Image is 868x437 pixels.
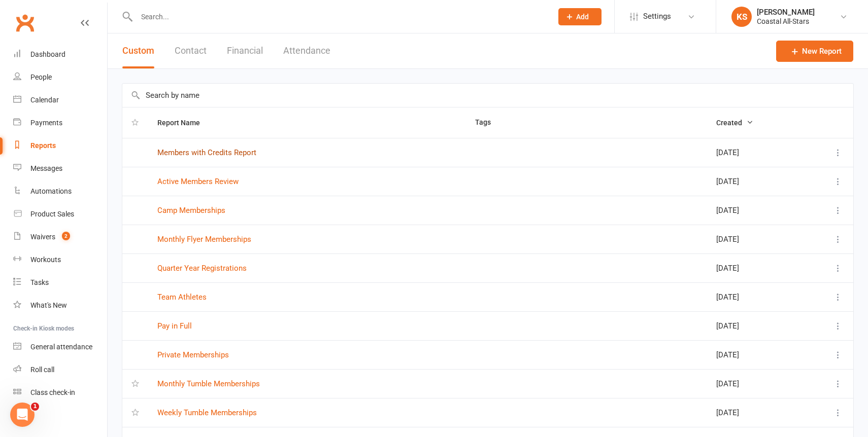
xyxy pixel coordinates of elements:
[707,398,802,427] td: [DATE]
[13,157,107,180] a: Messages
[576,13,589,21] span: Add
[157,350,229,359] a: Private Memberships
[707,340,802,369] td: [DATE]
[30,256,61,264] div: Workouts
[558,8,602,25] button: Add
[13,43,107,66] a: Dashboard
[30,388,75,396] div: Class check-in
[175,33,207,68] button: Contact
[13,66,107,89] a: People
[707,196,802,225] td: [DATE]
[133,10,545,24] input: Search...
[122,33,154,68] button: Custom
[707,253,802,282] td: [DATE]
[157,235,251,244] a: Monthly Flyer Memberships
[227,33,263,68] button: Financial
[13,180,107,203] a: Automations
[13,89,107,112] a: Calendar
[157,148,256,157] a: Members with Credits Report
[30,50,65,58] div: Dashboard
[30,141,56,150] div: Reports
[13,358,107,381] a: Roll call
[30,96,59,104] div: Calendar
[122,84,853,107] input: Search by name
[707,138,802,167] td: [DATE]
[716,119,753,127] span: Created
[13,226,107,248] a: Waivers 2
[157,379,260,388] a: Monthly Tumble Memberships
[13,271,107,294] a: Tasks
[10,403,35,427] iframe: Intercom live chat
[62,232,70,240] span: 2
[13,203,107,226] a: Product Sales
[707,167,802,196] td: [DATE]
[30,164,62,172] div: Messages
[643,5,671,28] span: Settings
[157,264,247,273] a: Quarter Year Registrations
[157,206,225,215] a: Camp Memberships
[157,177,239,186] a: Active Members Review
[13,381,107,404] a: Class kiosk mode
[157,119,211,127] span: Report Name
[283,33,330,68] button: Attendance
[157,293,207,302] a: Team Athletes
[716,117,753,129] button: Created
[30,233,55,241] div: Waivers
[466,107,707,138] th: Tags
[30,73,52,81] div: People
[30,301,67,309] div: What's New
[757,17,815,26] div: Coastal All-Stars
[731,7,752,27] div: KS
[30,278,49,286] div: Tasks
[157,321,192,331] a: Pay in Full
[707,282,802,311] td: [DATE]
[13,112,107,134] a: Payments
[30,119,62,127] div: Payments
[157,408,257,417] a: Weekly Tumble Memberships
[13,134,107,157] a: Reports
[30,187,72,195] div: Automations
[30,210,74,218] div: Product Sales
[30,366,54,374] div: Roll call
[13,248,107,271] a: Workouts
[12,10,38,35] a: Clubworx
[30,343,92,351] div: General attendance
[707,311,802,340] td: [DATE]
[707,369,802,398] td: [DATE]
[13,294,107,317] a: What's New
[157,117,211,129] button: Report Name
[776,41,853,62] a: New Report
[31,403,39,411] span: 1
[757,8,815,17] div: [PERSON_NAME]
[13,336,107,358] a: General attendance kiosk mode
[707,225,802,253] td: [DATE]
